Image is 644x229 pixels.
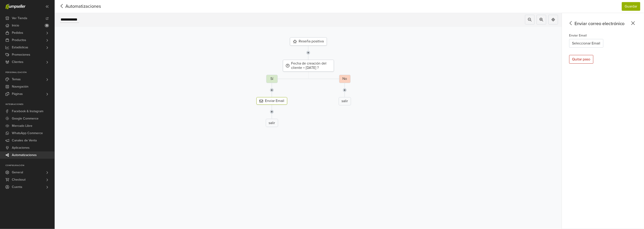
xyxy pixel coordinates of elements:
span: Productos [12,36,26,44]
div: No [339,75,351,83]
span: Automatizaciones [58,3,94,10]
div: Enviar correo electrónico [567,20,637,27]
span: General [12,169,23,176]
span: Facebook & Instagram [12,108,43,115]
span: Checkout [12,176,26,183]
div: Fecha de creación del cliente = [DATE] ? [283,60,334,72]
span: Cuenta [12,183,22,191]
div: Reseña positiva [290,37,327,46]
span: Inicio [12,22,19,29]
div: Quitar paso [569,55,593,64]
p: Integraciones [5,103,54,106]
span: Aplicaciones [12,144,30,151]
span: Mercado Libre [12,122,32,130]
div: salir [339,97,351,105]
label: Enviar Email [569,33,587,38]
span: Automatizaciones [12,151,37,159]
span: 5 [45,24,49,27]
span: Temas [12,76,21,83]
span: Promociones [12,51,30,58]
button: Guardar [622,2,640,11]
img: line-7960e5f4d2b50ad2986e.svg [343,83,347,97]
span: Estadísticas [12,44,28,51]
img: line-7960e5f4d2b50ad2986e.svg [270,105,274,119]
img: line-7960e5f4d2b50ad2986e.svg [306,46,310,60]
span: WhatsApp Commerce [12,130,43,137]
div: Enviar Email [257,97,287,105]
span: Páginas [12,90,23,98]
p: Configuración [5,164,54,167]
span: Navegación [12,83,28,90]
span: Canales de Venta [12,137,37,144]
span: Pedidos [12,29,23,36]
span: Ver Tienda [12,15,27,22]
span: Clientes [12,58,23,66]
p: Personalización [5,71,54,74]
img: line-7960e5f4d2b50ad2986e.svg [270,83,274,97]
button: Seleccionar Email [569,39,603,48]
span: Google Commerce [12,115,38,122]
